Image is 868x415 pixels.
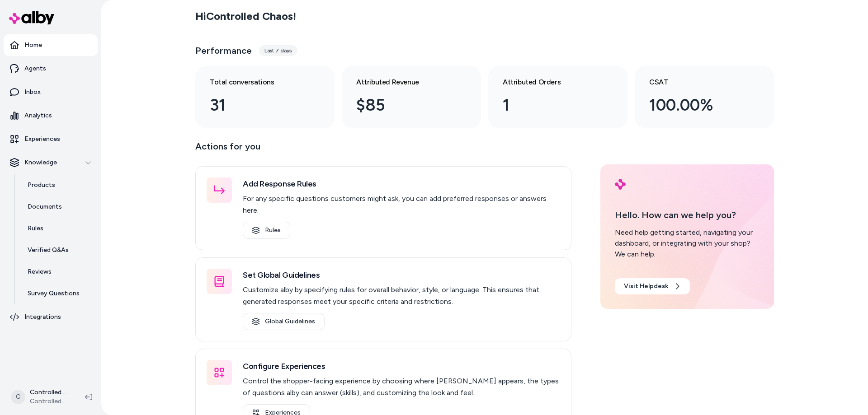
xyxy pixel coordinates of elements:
h3: Total conversations [210,77,306,88]
a: Experiences [4,128,98,150]
p: Inbox [24,88,41,97]
div: Need help getting started, navigating your dashboard, or integrating with your shop? We can help. [615,227,759,260]
span: Controlled Chaos [30,397,71,406]
a: Rules [243,222,290,239]
a: Verified Q&As [19,239,98,261]
p: Experiences [24,135,60,144]
a: Home [4,34,98,56]
div: 31 [210,93,306,117]
div: $85 [356,93,452,117]
a: Global Guidelines [243,313,325,330]
p: Rules [28,224,43,233]
p: Actions for you [195,139,571,161]
p: Documents [28,202,62,211]
p: Agents [24,64,46,73]
a: Survey Questions [19,283,98,304]
div: 100.00% [649,93,745,117]
p: Integrations [24,312,61,322]
p: Knowledge [24,158,57,167]
button: Knowledge [4,152,98,173]
p: Hello. How can we help you? [615,208,759,222]
a: Attributed Revenue $85 [342,66,481,128]
h3: Add Response Rules [243,177,560,190]
h2: Hi Controlled Chaos ! [195,9,296,23]
p: Products [28,181,55,190]
h3: Configure Experiences [243,360,560,373]
p: Verified Q&As [28,246,69,255]
a: Total conversations 31 [195,66,335,128]
a: Agents [4,58,98,79]
div: 1 [503,93,599,117]
span: C [11,390,25,404]
a: Integrations [4,306,98,328]
img: alby Logo [9,11,54,24]
a: Analytics [4,105,98,126]
p: Customize alby by specifying rules for overall behavior, style, or language. This ensures that ge... [243,284,560,308]
p: Home [24,41,42,50]
img: alby Logo [615,179,626,190]
p: Controlled Chaos Shopify [30,388,71,397]
h3: Performance [195,44,252,57]
div: Last 7 days [259,45,297,56]
a: Products [19,174,98,196]
p: Survey Questions [28,289,80,298]
h3: Attributed Orders [503,77,599,88]
h3: Attributed Revenue [356,77,452,88]
a: Inbox [4,81,98,103]
a: Reviews [19,261,98,283]
p: Analytics [24,111,52,120]
p: Reviews [28,267,52,276]
a: Attributed Orders 1 [488,66,627,128]
p: Control the shopper-facing experience by choosing where [PERSON_NAME] appears, the types of quest... [243,375,560,399]
p: For any specific questions customers might ask, you can add preferred responses or answers here. [243,193,560,216]
a: Documents [19,196,98,218]
h3: CSAT [649,77,745,88]
a: Rules [19,218,98,239]
h3: Set Global Guidelines [243,269,560,281]
button: CControlled Chaos ShopifyControlled Chaos [5,382,78,411]
a: Visit Helpdesk [615,278,690,294]
a: CSAT 100.00% [635,66,774,128]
